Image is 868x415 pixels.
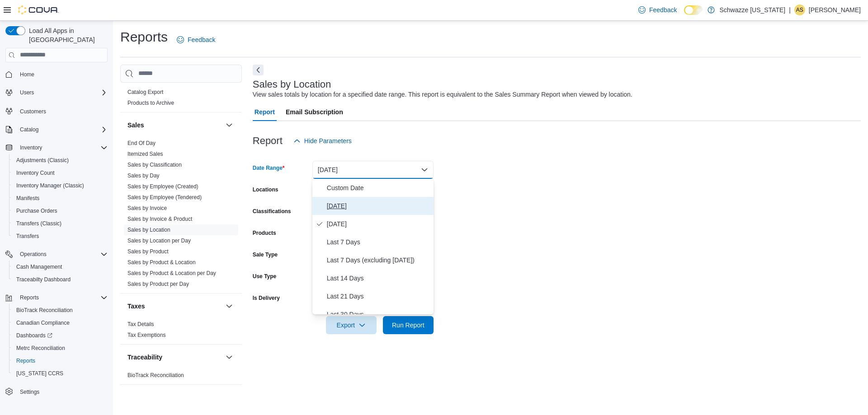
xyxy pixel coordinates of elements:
[16,106,50,117] a: Customers
[13,193,43,204] a: Manifests
[9,230,111,242] button: Transfers
[16,233,39,240] span: Transfers
[20,144,42,151] span: Inventory
[127,280,189,288] span: Sales by Product per Day
[2,141,111,154] button: Inventory
[16,87,38,98] button: Users
[13,305,108,316] span: BioTrack Reconciliation
[127,172,160,179] span: Sales by Day
[635,1,680,19] a: Feedback
[20,251,47,258] span: Operations
[9,179,111,192] button: Inventory Manager (Classic)
[13,330,108,341] span: Dashboards
[16,124,42,135] button: Catalog
[809,5,861,15] p: [PERSON_NAME]
[127,194,202,201] span: Sales by Employee (Tendered)
[9,273,111,286] button: Traceabilty Dashboard
[9,154,111,167] button: Adjustments (Classic)
[16,182,84,189] span: Inventory Manager (Classic)
[253,251,278,258] label: Sale Type
[796,5,803,15] span: AS
[253,135,283,146] h3: Report
[304,136,352,145] span: Hide Parameters
[13,355,108,366] span: Reports
[9,342,111,354] button: Metrc Reconciliation
[173,31,219,49] a: Feedback
[13,155,72,166] a: Adjustments (Classic)
[127,353,162,362] h3: Traceability
[2,291,111,304] button: Reports
[16,319,70,326] span: Canadian Compliance
[9,329,111,342] a: Dashboards
[13,180,88,191] a: Inventory Manager (Classic)
[16,87,108,98] span: Users
[392,321,425,330] span: Run Report
[253,294,280,302] label: Is Delivery
[253,229,276,237] label: Products
[127,332,166,338] a: Tax Exemptions
[327,309,430,320] span: Last 30 Days
[127,259,196,266] a: Sales by Product & Location
[13,317,73,328] a: Canadian Compliance
[2,86,111,99] button: Users
[16,195,39,202] span: Manifests
[188,35,215,44] span: Feedback
[20,71,34,78] span: Home
[127,372,184,378] a: BioTrack Reconciliation
[312,179,434,314] div: Select listbox
[120,370,242,384] div: Traceability
[16,157,69,164] span: Adjustments (Classic)
[2,385,111,398] button: Settings
[13,218,108,229] span: Transfers (Classic)
[327,273,430,284] span: Last 14 Days
[253,273,276,280] label: Use Type
[9,167,111,179] button: Inventory Count
[127,248,169,255] span: Sales by Product
[127,372,184,379] span: BioTrack Reconciliation
[9,317,111,329] button: Canadian Compliance
[312,161,434,179] button: [DATE]
[13,155,108,166] span: Adjustments (Classic)
[13,168,108,178] span: Inventory Count
[326,316,377,334] button: Export
[2,68,111,81] button: Home
[16,307,73,314] span: BioTrack Reconciliation
[127,226,170,233] span: Sales by Location
[16,386,108,397] span: Settings
[20,388,39,396] span: Settings
[127,150,163,158] span: Itemized Sales
[16,276,71,283] span: Traceabilty Dashboard
[13,274,108,285] span: Traceabilty Dashboard
[13,231,42,242] a: Transfers
[16,370,63,377] span: [US_STATE] CCRS
[224,120,235,131] button: Sales
[16,357,35,364] span: Reports
[13,330,56,341] a: Dashboards
[13,261,66,272] a: Cash Management
[127,89,163,95] a: Catalog Export
[127,238,191,244] a: Sales by Location per Day
[649,5,677,14] span: Feedback
[127,183,198,190] span: Sales by Employee (Created)
[9,192,111,205] button: Manifests
[16,207,57,214] span: Purchase Orders
[253,164,285,172] label: Date Range
[16,345,65,352] span: Metrc Reconciliation
[20,89,34,96] span: Users
[120,87,242,112] div: Products
[253,90,632,99] div: View sales totals by location for a specified date range. This report is equivalent to the Sales ...
[20,294,39,301] span: Reports
[9,261,111,273] button: Cash Management
[719,5,785,15] p: Schwazze [US_STATE]
[16,249,50,260] button: Operations
[25,26,108,44] span: Load All Apps in [GEOGRAPHIC_DATA]
[18,5,59,14] img: Cova
[16,332,52,339] span: Dashboards
[253,79,331,90] h3: Sales by Location
[2,104,111,117] button: Customers
[16,124,108,135] span: Catalog
[127,259,196,266] span: Sales by Product & Location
